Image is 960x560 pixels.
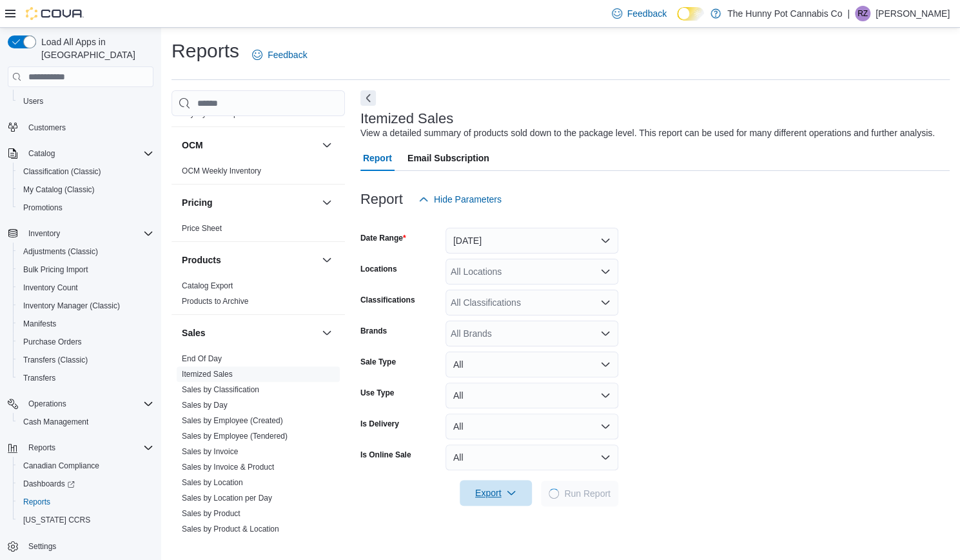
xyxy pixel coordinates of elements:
[182,354,222,363] a: End Of Day
[467,480,524,506] span: Export
[18,244,153,259] span: Adjustments (Classic)
[319,325,335,341] button: Sales
[26,7,84,20] img: Cova
[18,334,87,350] a: Purchase Orders
[363,145,392,171] span: Report
[182,326,317,339] button: Sales
[13,369,159,387] button: Transfers
[13,493,159,511] button: Reports
[18,280,83,295] a: Inventory Count
[182,354,222,364] span: End Of Day
[319,137,335,153] button: OCM
[18,512,153,528] span: Washington CCRS
[18,458,104,474] a: Canadian Compliance
[360,295,415,305] label: Classifications
[182,416,283,425] a: Sales by Employee (Created)
[677,21,678,21] span: Dark Mode
[23,497,50,507] span: Reports
[182,223,222,234] span: Price Sheet
[182,385,259,394] a: Sales by Classification
[18,352,93,368] a: Transfers (Classic)
[28,541,56,552] span: Settings
[182,446,238,457] span: Sales by Invoice
[627,7,667,20] span: Feedback
[182,254,317,266] button: Products
[549,488,559,499] span: Loading
[541,481,618,506] button: LoadingRun Report
[3,145,159,163] button: Catalog
[182,494,272,503] a: Sales by Location per Day
[360,326,387,336] label: Brands
[28,399,66,409] span: Operations
[18,316,61,332] a: Manifests
[182,296,248,306] span: Products to Archive
[23,96,43,106] span: Users
[727,6,842,21] p: The Hunny Pot Cannabis Co
[23,440,61,455] button: Reports
[446,352,618,377] button: All
[18,298,153,314] span: Inventory Manager (Classic)
[360,233,406,243] label: Date Range
[182,139,203,152] h3: OCM
[182,478,243,487] a: Sales by Location
[182,447,238,456] a: Sales by Invoice
[360,192,403,207] h3: Report
[23,283,78,293] span: Inventory Count
[182,281,233,290] a: Catalog Export
[182,385,259,395] span: Sales by Classification
[28,228,60,239] span: Inventory
[18,494,55,510] a: Reports
[446,414,618,439] button: All
[182,401,228,410] a: Sales by Day
[18,262,93,277] a: Bulk Pricing Import
[182,525,279,534] a: Sales by Product & Location
[600,297,611,308] button: Open list of options
[23,396,153,412] span: Operations
[13,279,159,297] button: Inventory Count
[182,477,243,488] span: Sales by Location
[3,537,159,555] button: Settings
[446,228,618,254] button: [DATE]
[23,185,95,195] span: My Catalog (Classic)
[360,419,399,429] label: Is Delivery
[13,163,159,181] button: Classification (Classic)
[13,92,159,110] button: Users
[18,182,153,197] span: My Catalog (Classic)
[171,38,239,64] h1: Reports
[23,119,153,135] span: Customers
[18,200,68,215] a: Promotions
[18,458,153,474] span: Canadian Compliance
[182,508,240,519] span: Sales by Product
[13,315,159,333] button: Manifests
[182,370,233,379] a: Itemized Sales
[23,146,153,161] span: Catalog
[182,139,317,152] button: OCM
[319,252,335,268] button: Products
[360,357,396,367] label: Sale Type
[18,164,106,179] a: Classification (Classic)
[23,337,82,347] span: Purchase Orders
[13,333,159,351] button: Purchase Orders
[182,431,288,441] span: Sales by Employee (Tendered)
[23,203,63,213] span: Promotions
[28,123,66,133] span: Customers
[23,396,72,412] button: Operations
[18,298,125,314] a: Inventory Manager (Classic)
[18,476,80,492] a: Dashboards
[18,182,100,197] a: My Catalog (Classic)
[182,524,279,534] span: Sales by Product & Location
[182,281,233,291] span: Catalog Export
[182,196,212,209] h3: Pricing
[23,539,61,554] a: Settings
[182,462,274,472] span: Sales by Invoice & Product
[360,264,397,274] label: Locations
[18,200,153,215] span: Promotions
[857,6,868,21] span: RZ
[182,400,228,410] span: Sales by Day
[182,166,261,175] a: OCM Weekly Inventory
[876,6,950,21] p: [PERSON_NAME]
[3,118,159,137] button: Customers
[847,6,850,21] p: |
[23,355,88,365] span: Transfers (Classic)
[18,164,153,179] span: Classification (Classic)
